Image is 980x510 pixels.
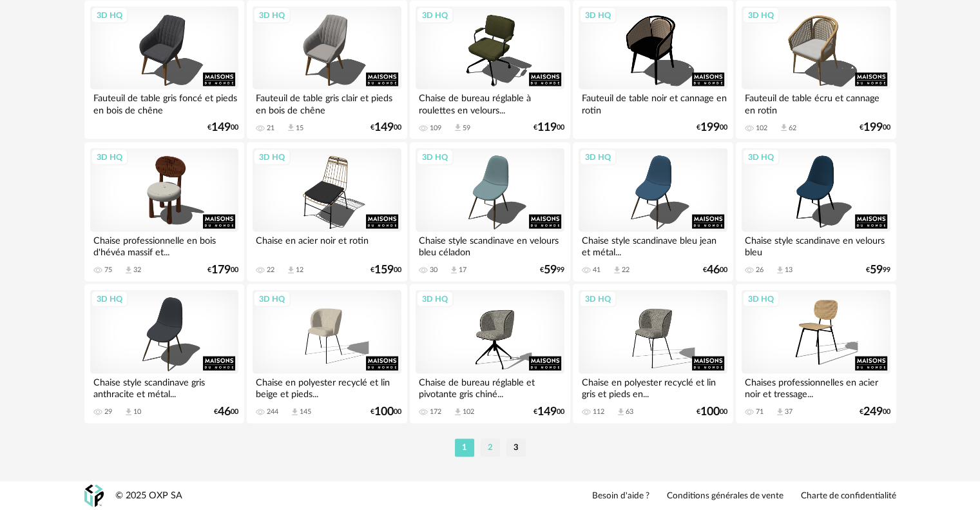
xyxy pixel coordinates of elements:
[84,485,104,507] img: OXP
[785,266,793,275] div: 13
[416,232,564,258] div: Chaise style scandinave en velours bleu céladon
[707,266,720,275] span: 46
[124,407,133,417] span: Download icon
[697,123,727,132] div: € 00
[756,124,767,133] div: 102
[267,407,278,417] div: 244
[506,439,526,457] li: 3
[253,232,401,258] div: Chaise en acier noir et rotin
[91,149,128,166] div: 3D HQ
[115,490,182,502] div: © 2025 OXP SA
[593,407,604,417] div: 112
[253,291,291,308] div: 3D HQ
[253,149,291,166] div: 3D HQ
[616,407,626,417] span: Download icon
[416,149,454,166] div: 3D HQ
[90,374,238,400] div: Chaise style scandinave gris anthracite et métal...
[801,491,896,502] a: Charte de confidentialité
[540,266,564,275] div: € 99
[573,284,733,424] a: 3D HQ Chaise en polyester recyclé et lin gris et pieds en... 112 Download icon 63 €10000
[253,90,401,115] div: Fauteuil de table gris clair et pieds en bois de chêne
[267,266,274,275] div: 22
[463,407,474,417] div: 102
[736,284,896,424] a: 3D HQ Chaises professionnelles en acier noir et tressage... 71 Download icon 37 €24900
[579,149,617,166] div: 3D HQ
[133,266,141,275] div: 32
[133,407,141,417] div: 10
[90,90,238,115] div: Fauteuil de table gris foncé et pieds en bois de chêne
[592,491,649,502] a: Besoin d'aide ?
[218,407,231,417] span: 46
[779,123,789,133] span: Download icon
[537,407,557,417] span: 149
[703,266,727,275] div: € 00
[84,1,244,140] a: 3D HQ Fauteuil de table gris foncé et pieds en bois de chêne €14900
[449,266,459,275] span: Download icon
[544,266,557,275] span: 59
[593,266,600,275] div: 41
[124,266,133,275] span: Download icon
[700,407,720,417] span: 100
[453,407,463,417] span: Download icon
[866,266,890,275] div: € 99
[91,7,128,24] div: 3D HQ
[430,124,441,133] div: 109
[247,284,407,424] a: 3D HQ Chaise en polyester recyclé et lin beige et pieds... 244 Download icon 145 €10000
[579,374,727,400] div: Chaise en polyester recyclé et lin gris et pieds en...
[410,142,570,282] a: 3D HQ Chaise style scandinave en velours bleu céladon 30 Download icon 17 €5999
[579,7,617,24] div: 3D HQ
[374,123,394,132] span: 149
[700,123,720,132] span: 199
[84,142,244,282] a: 3D HQ Chaise professionnelle en bois d'hévéa massif et... 75 Download icon 32 €17900
[667,491,783,502] a: Conditions générales de vente
[756,407,764,417] div: 71
[775,407,785,417] span: Download icon
[104,407,112,417] div: 29
[463,124,470,133] div: 59
[286,266,296,275] span: Download icon
[453,123,463,133] span: Download icon
[374,407,394,417] span: 100
[626,407,633,417] div: 63
[533,123,564,132] div: € 00
[736,142,896,282] a: 3D HQ Chaise style scandinave en velours bleu 26 Download icon 13 €5999
[91,291,128,308] div: 3D HQ
[300,407,311,417] div: 145
[612,266,622,275] span: Download icon
[211,123,231,132] span: 149
[410,1,570,140] a: 3D HQ Chaise de bureau réglable à roulettes en velours... 109 Download icon 59 €11900
[370,123,401,132] div: € 00
[785,407,793,417] div: 37
[622,266,629,275] div: 22
[416,90,564,115] div: Chaise de bureau réglable à roulettes en velours...
[247,1,407,140] a: 3D HQ Fauteuil de table gris clair et pieds en bois de chêne 21 Download icon 15 €14900
[459,266,466,275] div: 17
[430,266,437,275] div: 30
[742,291,780,308] div: 3D HQ
[296,124,303,133] div: 15
[736,1,896,140] a: 3D HQ Fauteuil de table écru et cannage en rotin 102 Download icon 62 €19900
[742,90,890,115] div: Fauteuil de table écru et cannage en rotin
[742,232,890,258] div: Chaise style scandinave en velours bleu
[863,407,883,417] span: 249
[533,407,564,417] div: € 00
[410,284,570,424] a: 3D HQ Chaise de bureau réglable et pivotante gris chiné... 172 Download icon 102 €14900
[370,407,401,417] div: € 00
[697,407,727,417] div: € 00
[481,439,500,457] li: 2
[742,149,780,166] div: 3D HQ
[775,266,785,275] span: Download icon
[860,407,890,417] div: € 00
[253,7,291,24] div: 3D HQ
[207,123,238,132] div: € 00
[211,266,231,275] span: 179
[253,374,401,400] div: Chaise en polyester recyclé et lin beige et pieds...
[579,291,617,308] div: 3D HQ
[789,124,796,133] div: 62
[416,7,454,24] div: 3D HQ
[455,439,474,457] li: 1
[370,266,401,275] div: € 00
[863,123,883,132] span: 199
[214,407,238,417] div: € 00
[290,407,300,417] span: Download icon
